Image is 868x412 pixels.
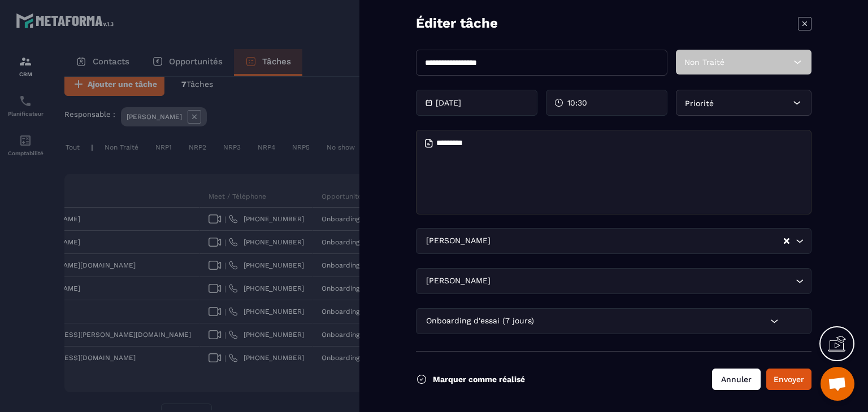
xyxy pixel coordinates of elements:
button: Envoyer [766,369,811,390]
span: Priorité [685,99,714,108]
input: Search for option [536,315,767,327]
span: Onboarding d'essai (7 jours) [423,315,536,327]
span: [PERSON_NAME] [423,235,493,247]
input: Search for option [493,235,783,247]
span: [PERSON_NAME] [423,275,493,287]
p: Éditer tâche [416,14,498,33]
span: 10:30 [567,97,587,108]
div: Search for option [416,268,811,294]
input: Search for option [493,275,793,287]
button: Annuler [712,369,761,390]
div: Search for option [416,228,811,254]
span: Non Traité [684,58,724,67]
div: Search for option [416,308,811,334]
div: Ouvrir le chat [821,367,854,401]
p: Marquer comme réalisé [433,375,525,384]
button: Clear Selected [784,237,789,246]
p: [DATE] [436,98,461,107]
